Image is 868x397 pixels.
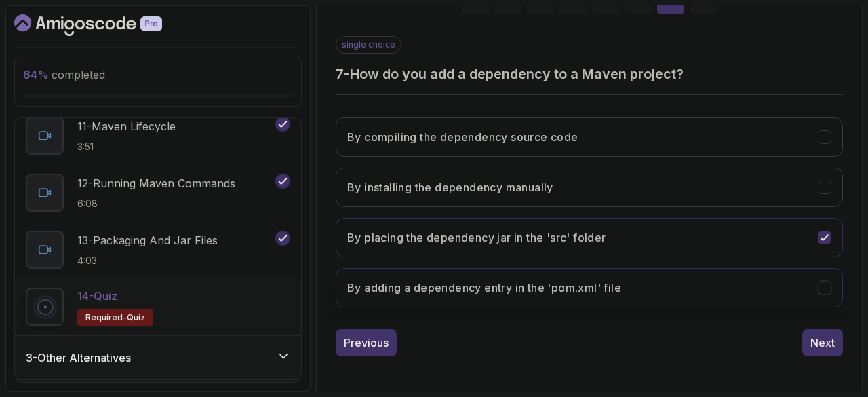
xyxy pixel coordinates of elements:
[336,64,843,83] h3: 7 - How do you add a dependency to a Maven project?
[347,280,621,296] h3: By adding a dependency entry in the 'pom.xml' file
[77,140,176,153] p: 3:51
[336,168,843,207] button: By installing the dependency manually
[77,118,176,134] p: 11 - Maven Lifecycle
[26,288,290,326] button: 14-QuizRequired-quiz
[347,229,606,246] h3: By placing the dependency jar in the 'src' folder
[77,254,218,267] p: 4:03
[336,329,397,356] button: Previous
[77,288,117,304] p: 14 - Quiz
[26,231,290,269] button: 13-Packaging And Jar Files4:03
[15,336,301,379] button: 3-Other Alternatives
[347,179,553,195] h3: By installing the dependency manually
[77,232,218,248] p: 13 - Packaging And Jar Files
[85,312,127,323] span: Required-
[347,129,578,145] h3: By compiling the dependency source code
[127,312,145,323] span: quiz
[344,335,389,351] div: Previous
[26,117,290,155] button: 11-Maven Lifecycle3:51
[14,14,193,36] a: Dashboard
[336,36,401,54] p: single choice
[26,174,290,212] button: 12-Running Maven Commands6:08
[810,335,835,351] div: Next
[802,329,843,356] button: Next
[26,349,131,366] h3: 3 - Other Alternatives
[77,175,235,191] p: 12 - Running Maven Commands
[23,68,49,81] span: 64 %
[336,218,843,257] button: By placing the dependency jar in the 'src' folder
[336,117,843,157] button: By compiling the dependency source code
[77,197,235,210] p: 6:08
[23,68,105,81] span: completed
[336,268,843,307] button: By adding a dependency entry in the 'pom.xml' file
